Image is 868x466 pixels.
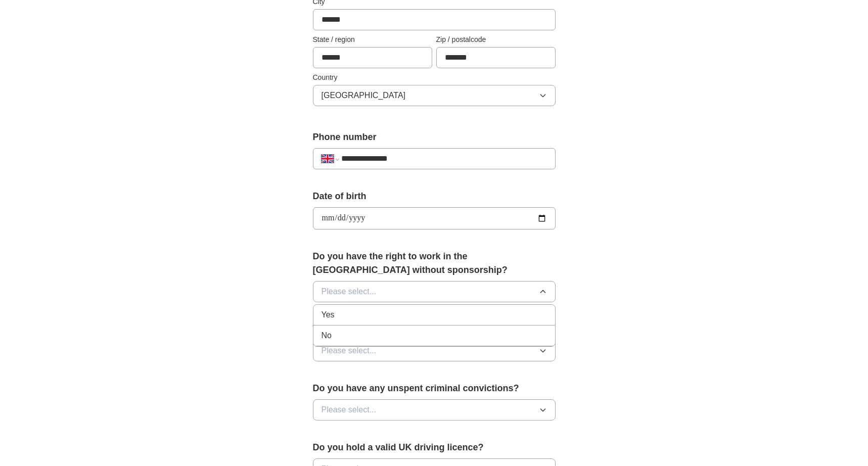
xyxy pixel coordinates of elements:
[313,281,556,302] button: Please select...
[313,250,556,277] label: Do you have the right to work in the [GEOGRAPHIC_DATA] without sponsorship?
[313,72,556,83] label: Country
[322,286,377,298] span: Please select...
[313,340,556,361] button: Please select...
[313,34,432,45] label: State / region
[313,441,556,454] label: Do you hold a valid UK driving licence?
[313,130,556,144] label: Phone number
[313,190,556,203] label: Date of birth
[436,34,556,45] label: Zip / postalcode
[313,399,556,421] button: Please select...
[322,404,377,416] span: Please select...
[322,330,332,342] span: No
[313,382,556,395] label: Do you have any unspent criminal convictions?
[322,89,406,102] span: [GEOGRAPHIC_DATA]
[322,345,377,357] span: Please select...
[322,309,335,321] span: Yes
[313,85,556,106] button: [GEOGRAPHIC_DATA]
